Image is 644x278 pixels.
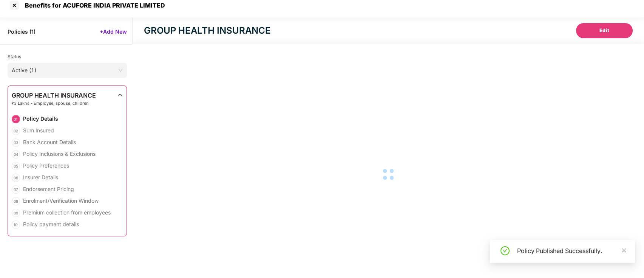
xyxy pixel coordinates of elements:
[23,209,111,216] div: Premium collection from employees
[12,221,20,229] div: 10
[12,65,123,76] span: Active (1)
[23,221,79,228] div: Policy payment details
[12,185,20,194] div: 07
[8,28,36,35] span: Policies ( 1 )
[23,138,76,146] div: Bank Account Details
[621,248,627,253] span: close
[576,23,633,38] button: Edit
[12,115,20,123] div: 01
[12,209,20,217] div: 09
[12,174,20,182] div: 06
[100,28,127,35] span: +Add New
[517,246,626,255] div: Policy Published Successfully.
[23,197,99,204] div: Enrolment/Verification Window
[23,162,69,169] div: Policy Preferences
[500,246,510,255] span: check-circle
[12,138,20,147] div: 03
[12,92,96,99] span: GROUP HEALTH INSURANCE
[599,27,610,34] span: Edit
[144,24,271,37] div: GROUP HEALTH INSURANCE
[23,150,96,157] div: Policy Inclusions & Exclusions
[23,115,58,122] div: Policy Details
[12,197,20,205] div: 08
[12,101,96,106] span: ₹3 Lakhs - Employee, spouse, children
[12,127,20,135] div: 02
[12,162,20,170] div: 05
[20,2,165,9] div: Benefits for ACUFORE INDIA PRIVATE LIMITED
[12,150,20,158] div: 04
[8,54,21,59] span: Status
[23,174,58,181] div: Insurer Details
[23,185,74,193] div: Endorsement Pricing
[23,127,54,134] div: Sum Insured
[117,92,123,98] img: svg+xml;base64,PHN2ZyBpZD0iRHJvcGRvd24tMzJ4MzIiIHhtbG5zPSJodHRwOi8vd3d3LnczLm9yZy8yMDAwL3N2ZyIgd2...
